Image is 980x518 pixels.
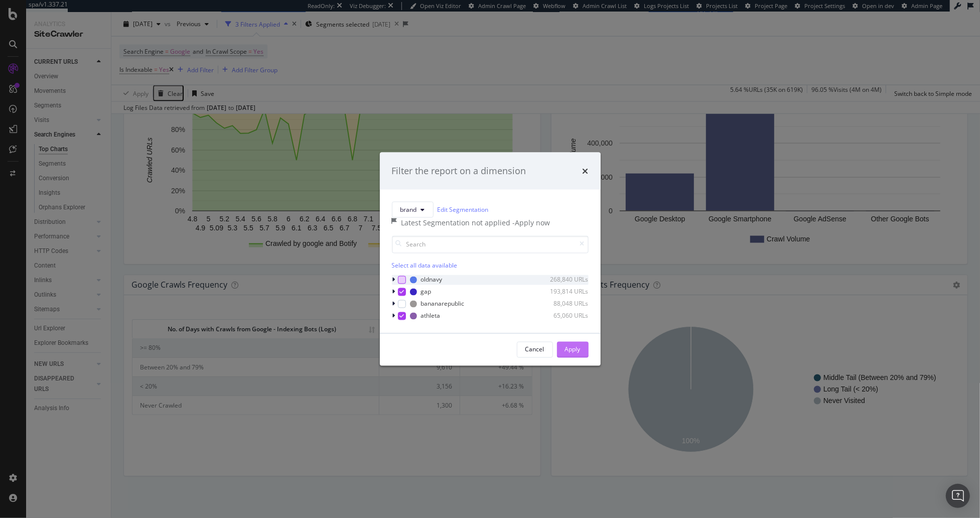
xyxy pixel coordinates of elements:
button: Cancel [517,341,553,357]
div: oldnavy [421,276,443,284]
div: Open Intercom Messenger [946,484,970,508]
div: bananarepublic [421,300,465,308]
input: Search [392,235,589,253]
button: brand [392,201,434,217]
div: Filter the report on a dimension [392,165,526,178]
div: Cancel [525,345,544,354]
div: modal [380,153,601,366]
div: - Apply now [513,217,550,227]
button: Apply [557,341,589,357]
div: times [583,165,589,178]
div: gap [421,288,432,296]
div: Latest Segmentation not applied [401,217,513,227]
div: 88,048 URLs [539,300,589,308]
div: Select all data available [392,261,589,270]
div: 65,060 URLs [539,312,589,320]
div: athleta [421,312,441,320]
a: Edit Segmentation [438,204,489,215]
div: 193,814 URLs [539,288,589,296]
div: 268,840 URLs [539,276,589,284]
div: Apply [565,345,581,354]
span: brand [400,205,417,214]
